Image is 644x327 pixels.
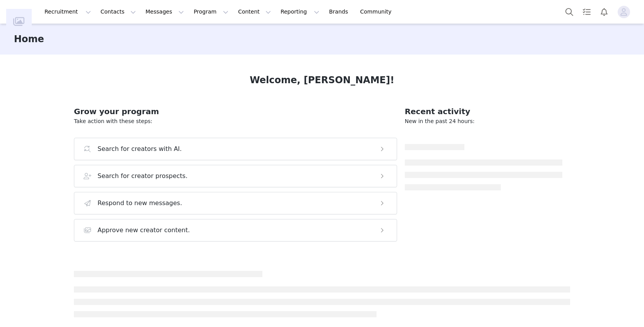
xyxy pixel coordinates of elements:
div: avatar [620,6,627,18]
button: Reporting [276,3,324,21]
h3: Home [14,32,44,46]
button: Profile [613,6,638,18]
h3: Respond to new messages. [98,199,182,208]
p: New in the past 24 hours: [405,117,562,125]
button: Search for creator prospects. [74,165,397,187]
h3: Search for creator prospects. [98,171,188,181]
button: Respond to new messages. [74,192,397,214]
button: Content [233,3,276,21]
h3: Search for creators with AI. [98,144,182,154]
button: Search for creators with AI. [74,138,397,160]
h2: Grow your program [74,106,397,117]
a: Tasks [578,3,595,21]
button: Recruitment [40,3,96,21]
p: Take action with these steps: [74,117,397,125]
button: Approve new creator content. [74,219,397,241]
button: Contacts [96,3,140,21]
h1: Welcome, [PERSON_NAME]! [250,73,394,87]
a: Brands [324,3,355,21]
button: Messages [141,3,188,21]
h3: Approve new creator content. [98,226,190,235]
button: Program [189,3,233,21]
a: Community [356,3,400,21]
button: Search [561,3,578,21]
button: Notifications [596,3,613,21]
h2: Recent activity [405,106,562,117]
